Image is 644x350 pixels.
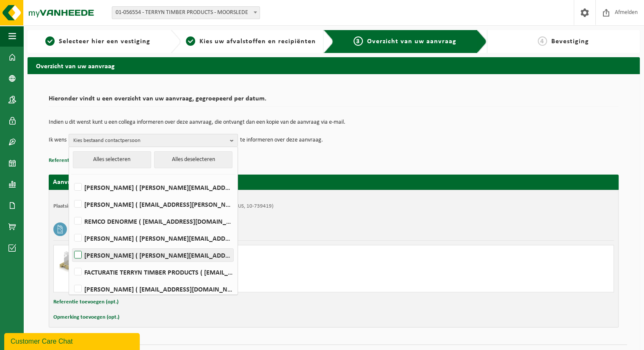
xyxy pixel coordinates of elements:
span: 1 [45,36,55,46]
span: 01-056554 - TERRYN TIMBER PRODUCTS - MOORSLEDE [112,6,260,19]
p: Ik wens [49,134,66,147]
span: Kies bestaand contactpersoon [73,134,227,147]
span: Selecteer hier een vestiging [59,38,150,45]
span: 4 [538,36,547,46]
a: 2Kies uw afvalstoffen en recipiënten [185,36,317,47]
h2: Overzicht van uw aanvraag [28,57,640,74]
button: Alles deselecteren [154,151,232,168]
button: Opmerking toevoegen (opt.) [53,312,119,323]
button: Referentie toevoegen (opt.) [49,155,114,166]
strong: Plaatsingsadres: [53,203,90,209]
img: LP-PA-00000-WDN-11.png [58,250,83,275]
span: Bevestiging [551,38,589,45]
a: 1Selecteer hier een vestiging [32,36,164,47]
p: Indien u dit wenst kunt u een collega informeren over deze aanvraag, die ontvangt dan een kopie v... [49,119,619,125]
label: FACTURATIE TERRYN TIMBER PRODUCTS ( [EMAIL_ADDRESS][DOMAIN_NAME] ) [72,266,233,278]
label: [PERSON_NAME] ( [PERSON_NAME][EMAIL_ADDRESS][PERSON_NAME][DOMAIN_NAME] ) [72,181,233,194]
span: 3 [354,36,363,46]
span: Kies uw afvalstoffen en recipiënten [199,38,316,45]
label: [PERSON_NAME] ( [EMAIL_ADDRESS][DOMAIN_NAME] ) [72,283,233,295]
button: Kies bestaand contactpersoon [69,134,238,147]
h2: Hieronder vindt u een overzicht van uw aanvraag, gegroepeerd per datum. [49,95,619,107]
strong: Aanvraag voor [DATE] [53,179,116,186]
span: 2 [186,36,195,46]
span: 01-056554 - TERRYN TIMBER PRODUCTS - MOORSLEDE [112,7,260,19]
iframe: chat widget [4,331,141,350]
label: [PERSON_NAME] ( [PERSON_NAME][EMAIL_ADDRESS][DOMAIN_NAME] ) [72,232,233,244]
button: Referentie toevoegen (opt.) [53,297,119,308]
span: Overzicht van uw aanvraag [367,38,456,45]
label: REMCO DENORME ( [EMAIL_ADDRESS][DOMAIN_NAME] ) [72,215,233,228]
button: Alles selecteren [73,151,151,168]
label: [PERSON_NAME] ( [PERSON_NAME][EMAIL_ADDRESS][DOMAIN_NAME] ) [72,249,233,261]
p: te informeren over deze aanvraag. [240,134,323,147]
label: [PERSON_NAME] ( [EMAIL_ADDRESS][PERSON_NAME][DOMAIN_NAME] ) [72,198,233,211]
